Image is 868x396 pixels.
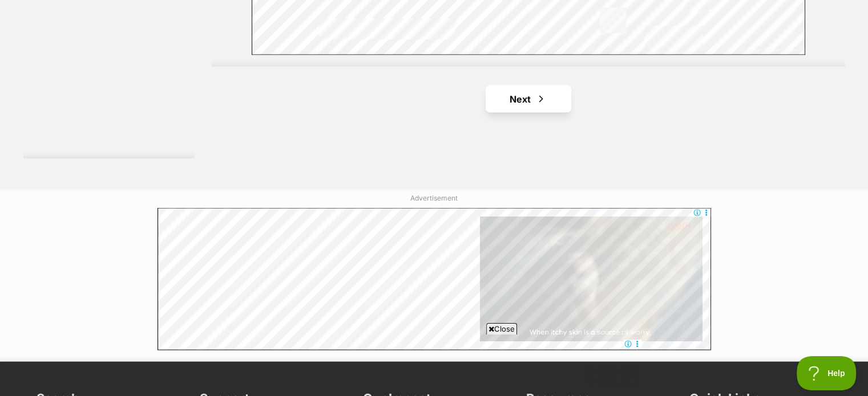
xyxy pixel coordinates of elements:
[486,323,517,334] span: Close
[212,85,845,113] nav: Pagination
[797,356,857,390] iframe: Help Scout Beacon - Open
[486,85,571,113] a: Next page
[227,339,642,390] iframe: Advertisement
[158,208,711,350] iframe: Advertisement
